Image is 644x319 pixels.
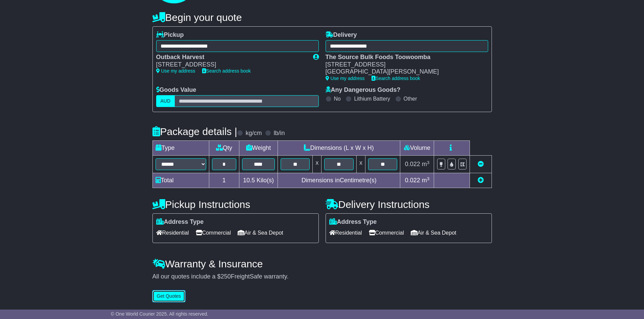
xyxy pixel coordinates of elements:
[152,12,492,23] h4: Begin your quote
[156,61,306,69] div: [STREET_ADDRESS]
[326,76,365,81] a: Use my address
[478,177,484,184] a: Add new item
[422,177,430,184] span: m
[111,311,209,317] span: © One World Courier 2025. All rights reserved.
[156,68,195,74] a: Use my address
[202,68,251,74] a: Search address book
[156,31,184,39] label: Pickup
[356,156,365,173] td: x
[152,290,186,302] button: Get Quotes
[326,86,401,94] label: Any Dangerous Goods?
[156,218,204,226] label: Address Type
[239,173,278,188] td: Kilo(s)
[152,258,492,269] h4: Warranty & Insurance
[329,218,377,226] label: Address Type
[156,86,196,94] label: Goods Value
[243,177,255,184] span: 10.5
[238,228,283,238] span: Air & Sea Depot
[427,176,430,181] sup: 3
[369,228,404,238] span: Commercial
[326,31,357,39] label: Delivery
[221,273,231,280] span: 250
[313,156,321,173] td: x
[411,228,456,238] span: Air & Sea Depot
[196,228,231,238] span: Commercial
[404,96,417,102] label: Other
[326,61,481,69] div: [STREET_ADDRESS]
[273,130,285,137] label: lb/in
[334,96,341,102] label: No
[372,76,420,81] a: Search address book
[152,199,319,210] h4: Pickup Instructions
[209,141,239,156] td: Qty
[400,141,434,156] td: Volume
[278,141,400,156] td: Dimensions (L x W x H)
[329,228,362,238] span: Residential
[156,54,306,61] div: Outback Harvest
[152,126,237,137] h4: Package details |
[478,161,484,167] a: Remove this item
[156,228,189,238] span: Residential
[152,141,209,156] td: Type
[354,96,390,102] label: Lithium Battery
[326,54,481,61] div: The Source Bulk Foods Toowoomba
[209,173,239,188] td: 1
[427,160,430,165] sup: 3
[152,173,209,188] td: Total
[152,273,492,281] div: All our quotes include a $ FreightSafe warranty.
[326,68,481,76] div: [GEOGRAPHIC_DATA][PERSON_NAME]
[422,161,430,167] span: m
[278,173,400,188] td: Dimensions in Centimetre(s)
[405,177,420,184] span: 0.022
[156,95,175,107] label: AUD
[239,141,278,156] td: Weight
[405,161,420,167] span: 0.022
[245,130,262,137] label: kg/cm
[326,199,492,210] h4: Delivery Instructions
